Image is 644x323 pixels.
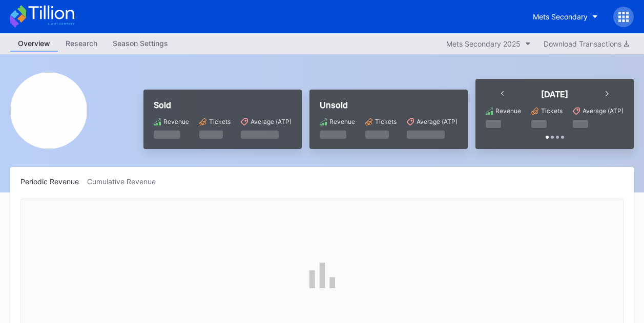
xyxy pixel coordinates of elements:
div: Tickets [375,118,397,125]
div: Mets Secondary 2025 [446,39,521,48]
div: Revenue [329,118,355,125]
div: Revenue [163,118,189,125]
div: Season Settings [105,36,176,51]
button: Mets Secondary 2025 [441,37,536,51]
div: Cumulative Revenue [87,177,164,186]
div: Tickets [209,118,231,125]
div: Download Transactions [544,39,629,48]
div: Tickets [541,107,563,115]
div: Unsold [320,100,458,110]
a: Overview [10,36,58,52]
button: Download Transactions [538,37,634,51]
div: Mets Secondary [533,12,588,21]
button: Mets Secondary [525,7,606,26]
a: Season Settings [105,36,176,52]
div: Sold [154,100,292,110]
div: [DATE] [541,89,568,99]
div: Average (ATP) [417,118,458,125]
div: Research [58,36,105,51]
a: Research [58,36,105,52]
div: Average (ATP) [583,107,624,115]
div: Periodic Revenue [20,177,87,186]
div: Revenue [495,107,521,115]
div: Average (ATP) [251,118,292,125]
